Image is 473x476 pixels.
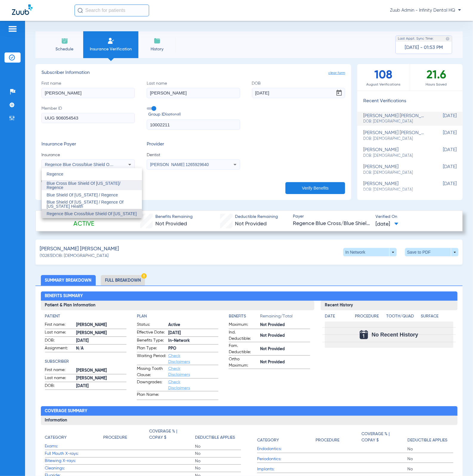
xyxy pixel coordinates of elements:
[47,211,137,216] span: Regence Blue Cross/blue Shield Of [US_STATE]
[443,447,473,476] iframe: Chat Widget
[47,181,120,190] span: Blue Cross Blue Shield Of [US_STATE]/ Regence
[42,168,142,180] input: dropdown search
[47,193,118,197] span: Blue Shield Of [US_STATE] / Regence
[47,200,123,209] span: Blue Shield Of [US_STATE] / Regence Of [US_STATE] Health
